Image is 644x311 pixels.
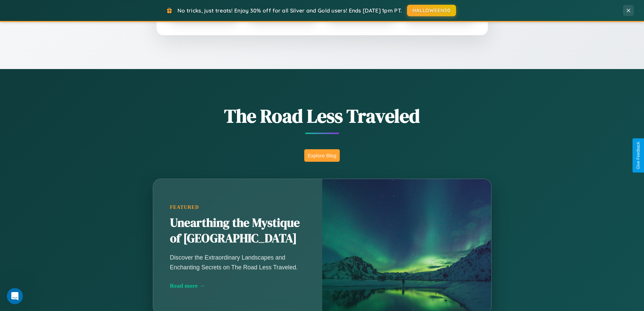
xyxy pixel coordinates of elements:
div: Give Feedback [636,142,641,169]
div: Read more → [170,282,305,289]
iframe: Intercom live chat [7,288,23,304]
button: Explore Blog [304,149,340,162]
button: HALLOWEEN30 [407,5,456,16]
p: Discover the Extraordinary Landscapes and Enchanting Secrets on The Road Less Traveled. [170,253,305,272]
div: Featured [170,204,305,210]
span: No tricks, just treats! Enjoy 30% off for all Silver and Gold users! Ends [DATE] 1pm PT. [177,7,402,14]
h2: Unearthing the Mystique of [GEOGRAPHIC_DATA] [170,215,305,246]
h1: The Road Less Traveled [119,103,525,129]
